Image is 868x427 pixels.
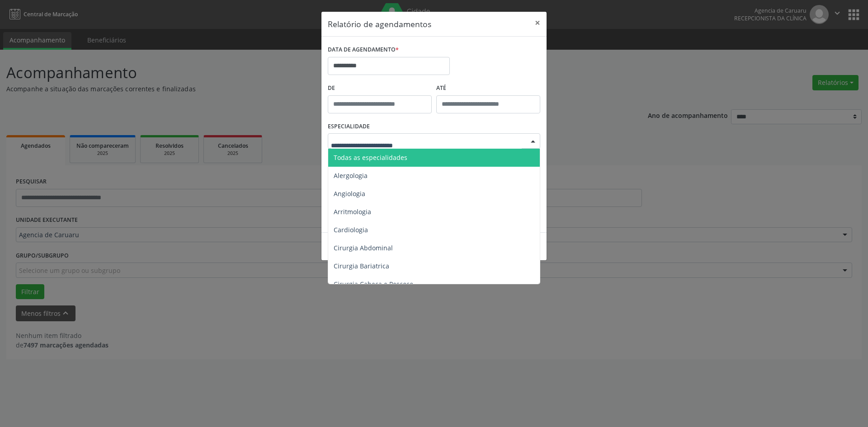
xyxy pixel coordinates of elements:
span: Cardiologia [334,225,368,234]
h5: Relatório de agendamentos [328,18,431,30]
span: Alergologia [334,171,368,180]
span: Todas as especialidades [334,153,407,162]
span: Angiologia [334,189,365,198]
span: Cirurgia Bariatrica [334,262,389,270]
label: ESPECIALIDADE [328,120,370,134]
button: Close [528,12,547,34]
span: Arritmologia [334,207,371,216]
label: ATÉ [436,81,540,95]
label: DATA DE AGENDAMENTO [328,43,399,57]
span: Cirurgia Abdominal [334,244,393,252]
label: De [328,81,432,95]
span: Cirurgia Cabeça e Pescoço [334,280,413,288]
